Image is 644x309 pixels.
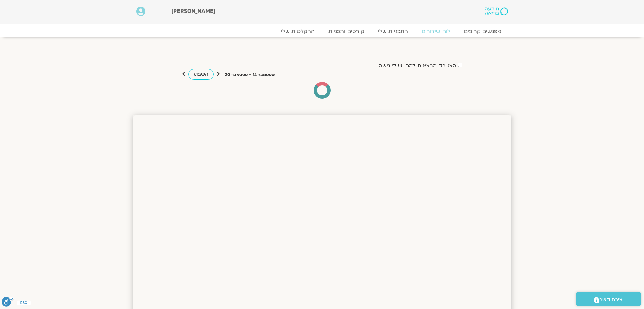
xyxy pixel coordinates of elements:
p: ספטמבר 14 - ספטמבר 20 [225,71,275,79]
a: התכניות שלי [371,28,415,35]
a: לוח שידורים [415,28,457,35]
a: ההקלטות שלי [274,28,321,35]
nav: Menu [136,28,508,35]
span: השבוע [194,71,208,78]
a: מפגשים קרובים [457,28,508,35]
a: השבוע [188,69,214,80]
a: יצירת קשר [576,292,641,306]
span: [PERSON_NAME] [171,7,215,15]
span: יצירת קשר [599,295,624,304]
a: קורסים ותכניות [321,28,371,35]
label: הצג רק הרצאות להם יש לי גישה [379,63,456,69]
